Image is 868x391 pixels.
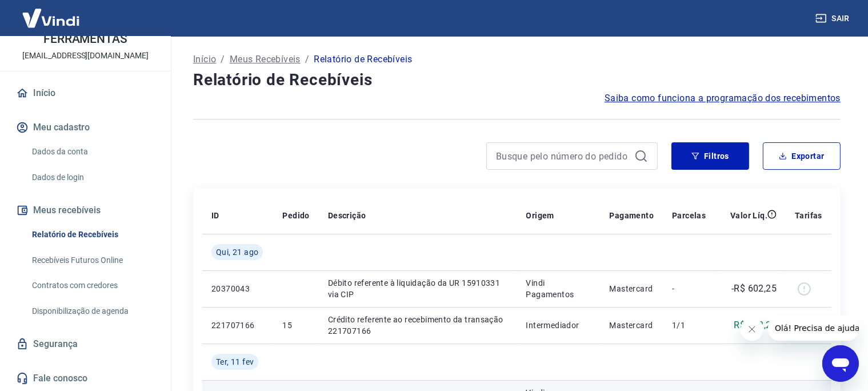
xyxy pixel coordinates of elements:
p: Tarifas [795,210,822,221]
p: / [305,53,309,66]
a: Dados de login [27,166,157,189]
span: Qui, 21 ago [216,246,258,258]
p: Intermediador [526,320,591,331]
p: [EMAIL_ADDRESS][DOMAIN_NAME] [22,50,149,62]
a: Início [14,81,157,106]
p: Parcelas [672,210,706,221]
a: Início [193,53,216,66]
iframe: Fechar mensagem [741,318,763,341]
p: 15 [282,320,309,331]
p: R$ 602,25 [734,318,777,332]
p: ID [211,210,219,221]
iframe: Botão para abrir a janela de mensagens [822,345,859,382]
button: Filtros [671,142,749,170]
a: Contratos com credores [27,274,157,297]
p: Vindi Pagamentos [526,277,591,300]
p: Relatório de Recebíveis [314,53,412,66]
p: Débito referente à liquidação da UR 15910331 via CIP [328,277,508,300]
p: 221707166 [211,320,264,331]
span: Ter, 11 fev [216,356,254,368]
a: Dados da conta [27,140,157,163]
p: 1/1 [672,320,706,331]
p: PARANÁ MÁQUINAS E FERRAMENTAS [9,21,162,45]
a: Segurança [14,332,157,357]
button: Sair [813,8,854,29]
p: Crédito referente ao recebimento da transação 221707166 [328,314,508,337]
input: Busque pelo número do pedido [496,147,630,165]
a: Fale conosco [14,366,157,391]
button: Meus recebíveis [14,198,157,223]
a: Recebíveis Futuros Online [27,249,157,272]
span: Olá! Precisa de ajuda? [7,8,96,17]
p: Descrição [328,210,366,221]
button: Meu cadastro [14,115,157,140]
p: - [672,283,706,294]
a: Saiba como funciona a programação dos recebimentos [605,91,841,105]
p: Pedido [282,210,309,221]
p: -R$ 602,25 [731,282,777,296]
p: Mastercard [610,320,654,331]
p: Valor Líq. [730,210,767,221]
p: / [221,53,225,66]
a: Relatório de Recebíveis [27,223,157,246]
img: Vindi [14,1,88,35]
h4: Relatório de Recebíveis [193,69,841,91]
a: Disponibilização de agenda [27,300,157,323]
iframe: Mensagem da empresa [768,316,859,341]
p: Origem [526,210,554,221]
a: Meus Recebíveis [230,53,301,66]
p: Mastercard [610,283,654,294]
p: 20370043 [211,283,264,294]
button: Exportar [763,142,841,170]
p: Pagamento [610,210,654,221]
